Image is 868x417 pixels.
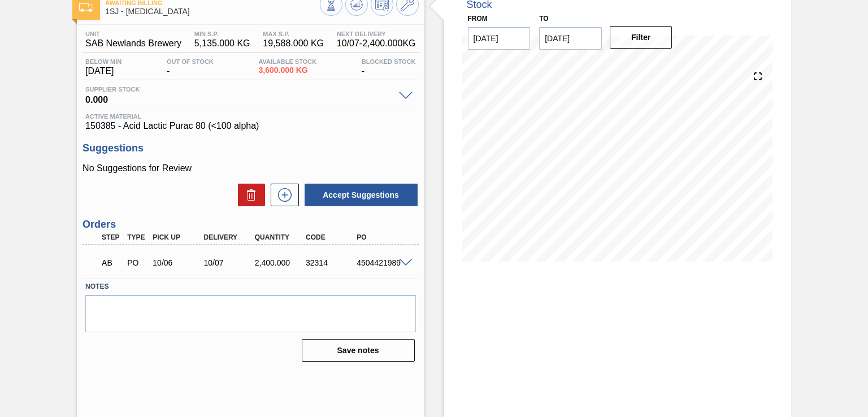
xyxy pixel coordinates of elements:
div: 10/06/2025 [150,258,206,267]
div: PO [354,233,410,241]
div: 10/07/2025 [201,258,257,267]
span: Supplier Stock [85,86,393,93]
span: 5,135.000 KG [194,38,250,49]
button: Accept Suggestions [305,184,418,206]
span: Next Delivery [337,31,416,37]
div: - [164,58,216,76]
span: MIN S.P. [194,31,250,37]
div: - [359,58,419,76]
label: From [468,15,488,23]
span: SAB Newlands Brewery [85,38,181,49]
span: Out Of Stock [167,58,214,65]
button: Save notes [302,339,415,362]
span: 10/07 - 2,400.000 KG [337,38,416,49]
span: 3,600.000 KG [258,66,316,75]
span: 0.000 [85,93,393,104]
span: 150385 - Acid Lactic Purac 80 (<100 alpha) [85,121,415,131]
p: No Suggestions for Review [83,163,418,173]
span: Below Min [85,58,121,65]
span: Available Stock [258,58,316,65]
span: MAX S.P. [263,31,324,37]
div: Accept Suggestions [299,183,419,207]
div: Purchase order [124,258,150,267]
button: Filter [610,26,672,49]
span: 19,588.000 KG [263,38,324,49]
span: Unit [85,31,181,37]
div: Step [99,233,124,241]
div: Type [124,233,150,241]
span: Active Material [85,113,415,120]
span: 1SJ - Lactic Acid [105,7,319,16]
div: New suggestion [265,184,299,206]
span: [DATE] [85,66,121,76]
h3: Suggestions [83,142,418,154]
div: 4504421989 [354,258,410,267]
h3: Orders [83,219,418,231]
div: 2,400.000 [252,258,308,267]
div: Quantity [252,233,308,241]
p: AB [102,258,121,267]
div: Pick up [150,233,206,241]
span: Blocked Stock [362,58,416,65]
div: Code [303,233,359,241]
div: Delete Suggestions [232,184,265,206]
label: Notes [85,279,415,295]
div: Awaiting Billing [99,250,124,275]
img: Ícone [79,3,93,12]
div: Delivery [201,233,257,241]
input: mm/dd/yyyy [468,27,531,50]
div: 32314 [303,258,359,267]
input: mm/dd/yyyy [539,27,602,50]
label: to [539,15,548,23]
